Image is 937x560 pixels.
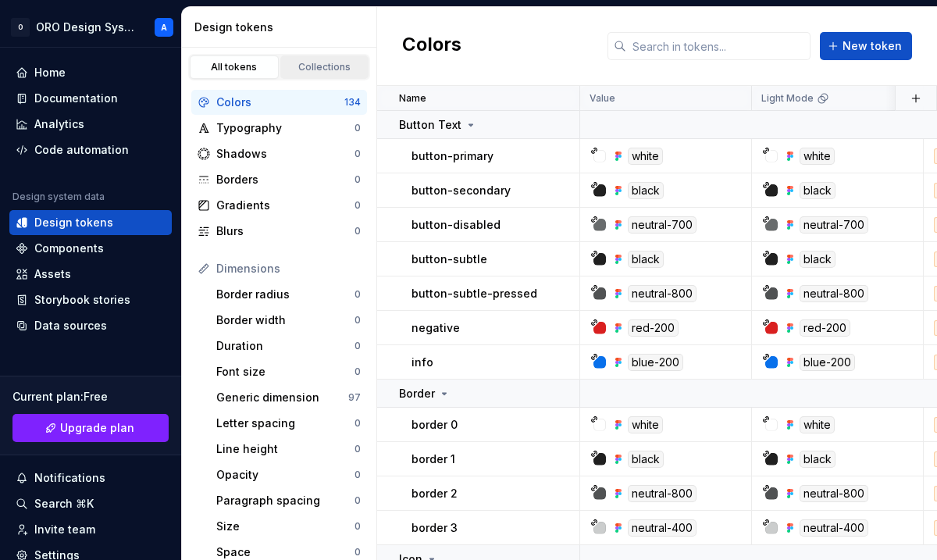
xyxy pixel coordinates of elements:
[800,451,835,468] div: black
[399,117,461,133] p: Button Text
[210,514,367,539] a: Size0
[626,32,811,60] input: Search in tokens...
[628,416,663,433] div: white
[216,338,354,354] div: Duration
[216,390,348,405] div: Generic dimension
[354,366,361,378] div: 0
[9,236,172,261] a: Components
[34,522,95,537] div: Invite team
[9,112,172,137] a: Analytics
[216,467,354,483] div: Opacity
[628,251,664,268] div: black
[36,20,136,35] div: ORO Design System
[34,65,66,80] div: Home
[9,313,172,338] a: Data sources
[216,223,354,239] div: Blurs
[11,18,30,37] div: O
[12,414,169,442] a: Upgrade plan
[34,292,130,308] div: Storybook stories
[843,38,902,54] span: New token
[354,494,361,507] div: 0
[216,120,354,136] div: Typography
[354,148,361,160] div: 0
[216,172,354,187] div: Borders
[216,198,354,213] div: Gradients
[354,469,361,481] div: 0
[354,288,361,301] div: 0
[800,354,855,371] div: blue-200
[354,443,361,455] div: 0
[210,411,367,436] a: Letter spacing0
[9,262,172,287] a: Assets
[191,167,367,192] a: Borders0
[354,520,361,533] div: 0
[9,86,172,111] a: Documentation
[590,92,615,105] p: Value
[800,182,835,199] div: black
[210,385,367,410] a: Generic dimension97
[210,334,367,358] a: Duration0
[354,314,361,326] div: 0
[12,389,169,405] div: Current plan : Free
[216,146,354,162] div: Shadows
[286,61,364,73] div: Collections
[411,486,458,501] p: border 2
[9,517,172,542] a: Invite team
[628,182,664,199] div: black
[34,470,105,486] div: Notifications
[216,95,344,110] div: Colors
[34,91,118,106] div: Documentation
[34,116,84,132] div: Analytics
[411,520,458,536] p: border 3
[34,496,94,512] div: Search ⌘K
[348,391,361,404] div: 97
[411,451,455,467] p: border 1
[210,488,367,513] a: Paragraph spacing0
[411,355,433,370] p: info
[191,141,367,166] a: Shadows0
[628,451,664,468] div: black
[216,544,354,560] div: Space
[411,251,487,267] p: button-subtle
[800,251,835,268] div: black
[216,519,354,534] div: Size
[354,173,361,186] div: 0
[210,437,367,462] a: Line height0
[12,191,105,203] div: Design system data
[34,215,113,230] div: Design tokens
[628,354,683,371] div: blue-200
[210,282,367,307] a: Border radius0
[628,148,663,165] div: white
[628,485,697,502] div: neutral-800
[354,546,361,558] div: 0
[34,266,71,282] div: Assets
[34,241,104,256] div: Components
[9,491,172,516] button: Search ⌘K
[628,216,697,234] div: neutral-700
[411,217,501,233] p: button-disabled
[216,287,354,302] div: Border radius
[399,386,435,401] p: Border
[411,286,537,301] p: button-subtle-pressed
[210,308,367,333] a: Border width0
[628,519,697,537] div: neutral-400
[216,364,354,380] div: Font size
[9,287,172,312] a: Storybook stories
[800,519,868,537] div: neutral-400
[9,465,172,490] button: Notifications
[216,261,361,276] div: Dimensions
[411,183,511,198] p: button-secondary
[216,493,354,508] div: Paragraph spacing
[354,340,361,352] div: 0
[800,319,850,337] div: red-200
[191,193,367,218] a: Gradients0
[210,462,367,487] a: Opacity0
[411,417,458,433] p: border 0
[800,285,868,302] div: neutral-800
[628,285,697,302] div: neutral-800
[354,122,361,134] div: 0
[3,10,178,44] button: OORO Design SystemA
[399,92,426,105] p: Name
[34,142,129,158] div: Code automation
[628,319,679,337] div: red-200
